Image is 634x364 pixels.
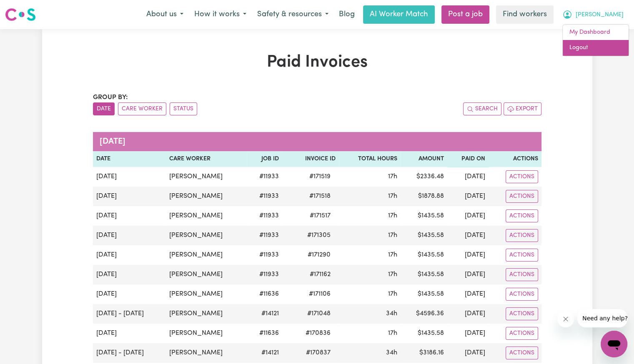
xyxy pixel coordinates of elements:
a: Careseekers logo [5,5,36,24]
button: Actions [506,268,538,281]
td: # 11933 [247,226,282,245]
a: Blog [334,5,360,24]
td: [DATE] [447,167,488,187]
a: My Dashboard [563,25,629,40]
button: Actions [506,209,538,222]
span: 34 hours [386,310,397,317]
button: Actions [506,170,538,183]
td: [DATE] [93,226,166,245]
span: # 170836 [301,328,336,338]
span: # 171518 [304,191,336,201]
td: # 11933 [247,187,282,206]
td: [DATE] [447,343,488,363]
td: $ 1435.58 [401,245,447,265]
span: 17 hours [388,193,397,199]
td: [DATE] [447,206,488,226]
td: [DATE] [93,245,166,265]
iframe: Message from company [577,309,627,327]
button: My Account [557,6,629,23]
td: [PERSON_NAME] [166,226,247,245]
td: [DATE] - [DATE] [93,304,166,324]
span: Need any help? [5,6,50,12]
td: [DATE] - [DATE] [93,343,166,363]
span: # 170837 [301,348,336,358]
button: sort invoices by paid status [170,102,197,115]
td: # 11636 [247,284,282,304]
button: sort invoices by date [93,102,115,115]
td: # 11933 [247,265,282,284]
th: Actions [489,151,541,167]
th: Job ID [247,151,282,167]
button: Actions [506,347,538,359]
td: [DATE] [93,187,166,206]
a: Find workers [496,5,554,24]
button: Search [463,102,501,115]
td: [PERSON_NAME] [166,167,247,187]
td: # 11636 [247,324,282,343]
td: $ 1435.58 [401,324,447,343]
span: # 171162 [305,269,336,279]
td: [PERSON_NAME] [166,206,247,226]
iframe: Button to launch messaging window [601,331,627,357]
td: [DATE] [93,324,166,343]
td: $ 2336.48 [401,167,447,187]
button: Export [504,102,541,115]
td: $ 1435.58 [401,206,447,226]
span: # 171290 [303,250,336,260]
span: [PERSON_NAME] [576,10,624,20]
button: Actions [506,307,538,320]
td: $ 3186.16 [401,343,447,363]
span: # 171517 [305,211,336,221]
td: [DATE] [447,187,488,206]
td: [DATE] [93,167,166,187]
div: My Account [562,24,629,56]
span: 17 hours [388,291,397,297]
td: [PERSON_NAME] [166,245,247,265]
button: sort invoices by care worker [118,102,166,115]
span: 17 hours [388,330,397,337]
td: [PERSON_NAME] [166,343,247,363]
td: [DATE] [447,324,488,343]
button: Actions [506,327,538,340]
td: [DATE] [447,226,488,245]
th: Total Hours [339,151,401,167]
th: Invoice ID [282,151,339,167]
button: Actions [506,229,538,242]
button: About us [141,6,189,23]
td: $ 1435.58 [401,226,447,245]
td: # 14121 [247,304,282,324]
span: 17 hours [388,252,397,258]
td: # 11933 [247,167,282,187]
td: [DATE] [447,245,488,265]
th: Care Worker [166,151,247,167]
a: Post a job [441,5,489,24]
td: [DATE] [447,265,488,284]
th: Date [93,151,166,167]
span: 17 hours [388,232,397,239]
button: How it works [189,6,252,23]
span: 17 hours [388,212,397,219]
td: # 14121 [247,343,282,363]
td: $ 1435.58 [401,265,447,284]
td: [PERSON_NAME] [166,265,247,284]
a: AI Worker Match [363,5,435,24]
td: $ 1435.58 [401,284,447,304]
td: $ 1878.88 [401,187,447,206]
button: Actions [506,288,538,301]
span: # 171305 [302,230,336,240]
img: Careseekers logo [5,7,36,22]
td: # 11933 [247,206,282,226]
td: [DATE] [447,284,488,304]
h1: Paid Invoices [93,52,541,72]
span: # 171519 [304,172,336,182]
span: 17 hours [388,271,397,278]
button: Actions [506,249,538,262]
button: Actions [506,190,538,203]
td: [PERSON_NAME] [166,304,247,324]
td: [PERSON_NAME] [166,324,247,343]
td: [DATE] [447,304,488,324]
td: [PERSON_NAME] [166,187,247,206]
td: [PERSON_NAME] [166,284,247,304]
td: [DATE] [93,265,166,284]
span: Group by: [93,94,128,101]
